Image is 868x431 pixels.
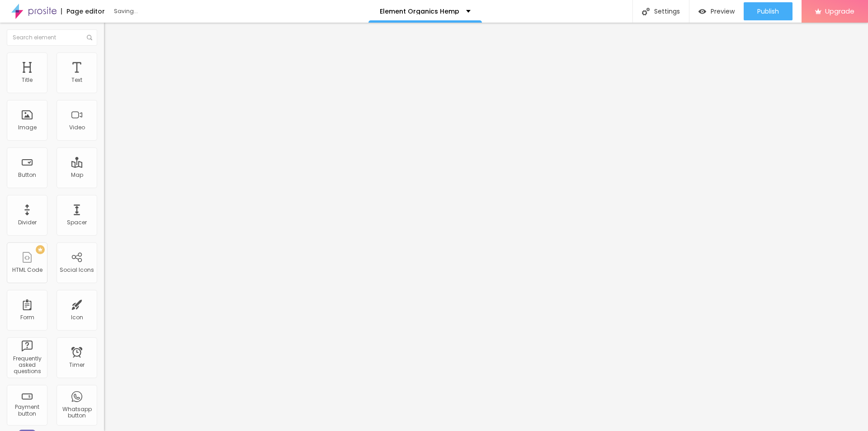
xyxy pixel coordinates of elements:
[67,219,87,226] div: Spacer
[69,124,85,131] div: Video
[61,8,105,14] div: Page editor
[380,8,459,14] p: Element Organics Hemp
[71,172,83,178] div: Map
[60,267,94,273] div: Social Icons
[71,77,82,83] div: Text
[7,29,97,46] input: Search element
[825,7,854,15] span: Upgrade
[114,9,218,14] div: Saving...
[12,267,42,273] div: HTML Code
[18,172,36,178] div: Button
[711,8,735,15] span: Preview
[22,77,33,83] div: Title
[9,404,45,417] div: Payment button
[69,362,85,368] div: Timer
[59,406,94,419] div: Whatsapp button
[71,314,83,321] div: Icon
[18,219,37,226] div: Divider
[698,8,706,15] img: view-1.svg
[18,124,37,131] div: Image
[104,23,868,431] iframe: Editor
[689,2,744,20] button: Preview
[87,35,92,40] img: Icone
[757,8,779,15] span: Publish
[9,355,45,375] div: Frequently asked questions
[642,8,650,15] img: Icone
[20,314,34,321] div: Form
[744,2,793,20] button: Publish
